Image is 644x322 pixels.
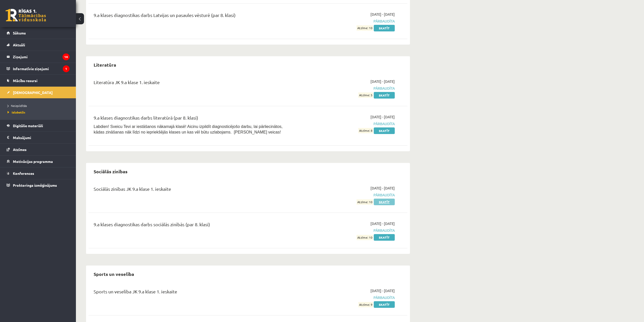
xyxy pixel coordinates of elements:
span: [DATE] - [DATE] [370,114,395,120]
a: Motivācijas programma [7,156,70,167]
span: Proktoringa izmēģinājums [13,183,57,187]
span: Neizpildītās [8,104,27,108]
a: Mācību resursi [7,75,70,86]
a: [DEMOGRAPHIC_DATA] [7,87,70,98]
span: Mācību resursi [13,78,37,83]
span: Aktuāli [13,43,25,47]
span: [DEMOGRAPHIC_DATA] [13,90,53,95]
a: Sākums [7,27,70,39]
span: Atzīme: 10 [357,235,373,240]
span: Atzīme: 9 [358,302,373,307]
a: Maksājumi [7,132,70,143]
a: Skatīt [374,234,395,241]
div: 9.a klases diagnostikas darbs sociālās zinībās (par 8. klasi) [94,221,292,230]
a: Skatīt [374,199,395,205]
a: Rīgas 1. Tālmācības vidusskola [6,9,46,22]
span: [DATE] - [DATE] [370,185,395,191]
a: Skatīt [374,92,395,99]
div: 9.a klases diagnostikas darbs literatūrā (par 8. klasi) [94,114,292,124]
span: Atzīme: 10 [357,199,373,205]
a: Izlabotās [8,110,71,115]
div: 9.a klases diagnostikas darbs Latvijas un pasaules vēsturē (par 8. klasi) [94,12,292,21]
legend: Informatīvie ziņojumi [13,63,70,74]
span: Motivācijas programma [13,159,53,164]
span: Pārbaudīta [299,295,395,300]
a: Aktuāli [7,39,70,51]
span: Digitālie materiāli [13,123,43,128]
i: 1 [63,65,70,72]
span: Pārbaudīta [299,86,395,91]
h2: Sports un veselība [89,268,139,280]
span: Atzīme: 8 [358,128,373,133]
h2: Sociālās zinības [89,165,133,177]
a: Konferences [7,167,70,179]
span: Atzīme: 5 [358,92,373,98]
span: [DATE] - [DATE] [370,221,395,226]
a: Atzīmes [7,144,70,155]
span: Pārbaudīta [299,18,395,24]
a: Neizpildītās [8,103,71,108]
a: Skatīt [374,301,395,308]
span: Pārbaudīta [299,192,395,198]
div: Sociālās zinības JK 9.a klase 1. ieskaite [94,185,292,195]
legend: Ziņojumi [13,51,70,63]
a: Digitālie materiāli [7,120,70,131]
span: [DATE] - [DATE] [370,79,395,84]
a: Informatīvie ziņojumi1 [7,63,70,74]
a: Skatīt [374,25,395,31]
legend: Maksājumi [13,132,70,143]
span: Atzīmes [13,147,27,152]
span: [DATE] - [DATE] [370,12,395,17]
a: Proktoringa izmēģinājums [7,179,70,191]
span: [DATE] - [DATE] [370,288,395,293]
span: Sākums [13,31,26,35]
h2: Literatūra [89,59,121,71]
span: Izlabotās [8,110,25,114]
span: Pārbaudīta [299,121,395,126]
span: Atzīme: 10 [357,25,373,31]
div: Sports un veselība JK 9.a klase 1. ieskaite [94,288,292,297]
a: Ziņojumi14 [7,51,70,63]
a: Skatīt [374,127,395,134]
div: Literatūra JK 9.a klase 1. ieskaite [94,79,292,88]
i: 14 [63,53,70,60]
span: Konferences [13,171,34,176]
span: Labdien! Sveicu Tevi ar iestāšanos nākamajā klasē! Aicinu izpildīt diagnosticējošo darbu, lai pār... [94,124,283,134]
span: Pārbaudīta [299,228,395,233]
